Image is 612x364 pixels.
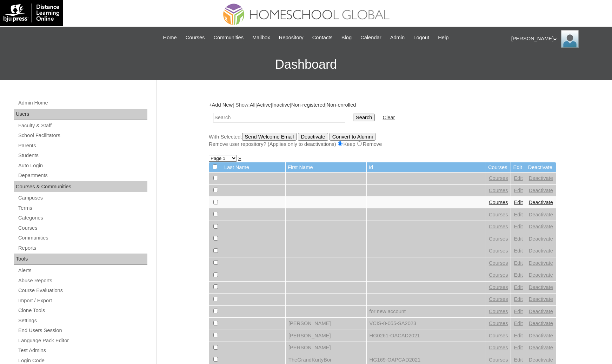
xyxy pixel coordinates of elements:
a: Home [160,34,180,42]
a: Edit [514,260,523,266]
span: Mailbox [252,34,270,42]
span: Contacts [312,34,333,42]
a: Logout [410,34,433,42]
div: Tools [14,254,147,265]
a: Edit [514,248,523,254]
a: Courses [489,248,508,254]
a: Deactivate [529,175,553,181]
a: Courses [489,296,508,302]
div: With Selected: [209,133,556,148]
a: » [238,155,241,161]
a: Courses [489,345,508,350]
span: Calendar [360,34,381,42]
a: Edit [514,188,523,193]
td: Deactivate [526,162,556,173]
img: logo-white.png [4,4,59,22]
a: Deactivate [529,321,553,326]
a: School Facilitators [18,131,147,140]
a: Deactivate [529,260,553,266]
a: Inactive [272,102,290,108]
a: Parents [18,141,147,150]
a: Edit [514,212,523,217]
a: Language Pack Editor [18,336,147,345]
span: Logout [413,34,429,42]
a: Courses [489,236,508,242]
a: Campuses [18,194,147,202]
div: [PERSON_NAME] [511,30,605,48]
a: Admin Home [18,99,147,107]
a: Deactivate [529,236,553,242]
a: Settings [18,316,147,325]
span: Communities [213,34,244,42]
a: Repository [275,34,307,42]
span: Repository [279,34,304,42]
a: Courses [489,200,508,205]
td: Courses [486,162,511,173]
a: Edit [514,309,523,314]
a: Edit [514,333,523,338]
a: Edit [514,357,523,363]
a: Courses [182,34,208,42]
div: + | Show: | | | | [209,101,556,148]
a: Deactivate [529,224,553,229]
a: Add New [212,102,233,108]
a: Deactivate [529,272,553,278]
td: Last Name [222,162,285,173]
a: Deactivate [529,309,553,314]
a: Deactivate [529,296,553,302]
a: Non-enrolled [327,102,356,108]
a: Courses [489,188,508,193]
a: Courses [489,333,508,338]
div: Users [14,109,147,120]
a: Auto Login [18,161,147,170]
a: Edit [514,200,523,205]
a: Abuse Reports [18,276,147,285]
a: Categories [18,214,147,222]
span: Home [163,34,177,42]
a: Edit [514,272,523,278]
div: Courses & Communities [14,181,147,193]
td: First Name [286,162,366,173]
a: End Users Session [18,326,147,335]
a: Faculty & Staff [18,121,147,130]
span: Admin [390,34,405,42]
input: Deactivate [298,133,328,141]
a: Deactivate [529,200,553,205]
a: Courses [489,260,508,266]
a: Non-registered [291,102,325,108]
a: Communities [210,34,247,42]
td: Id [367,162,486,173]
a: Clear [382,115,395,120]
a: Courses [489,357,508,363]
a: Deactivate [529,284,553,290]
a: Mailbox [249,34,274,42]
input: Convert to Alumni [330,133,376,141]
a: Edit [514,224,523,229]
a: Communities [18,234,147,242]
a: Courses [489,309,508,314]
a: Deactivate [529,248,553,254]
a: Deactivate [529,212,553,217]
td: HG0261-OACAD2021 [367,330,486,342]
td: for new account [367,306,486,318]
a: Active [257,102,271,108]
a: Deactivate [529,357,553,363]
img: Ariane Ebuen [561,30,579,48]
a: Edit [514,284,523,290]
a: Edit [514,321,523,326]
a: Course Evaluations [18,286,147,295]
div: Remove user repository? (Applies only to deactivations) Keep Remove [209,141,556,148]
a: All [250,102,255,108]
td: [PERSON_NAME] [286,342,366,354]
a: Courses [489,175,508,181]
td: [PERSON_NAME] [286,318,366,330]
span: Blog [341,34,352,42]
span: Courses [186,34,205,42]
a: Courses [489,224,508,229]
a: Courses [489,321,508,326]
a: Deactivate [529,188,553,193]
a: Edit [514,296,523,302]
a: Deactivate [529,333,553,338]
span: Help [438,34,448,42]
a: Courses [489,284,508,290]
